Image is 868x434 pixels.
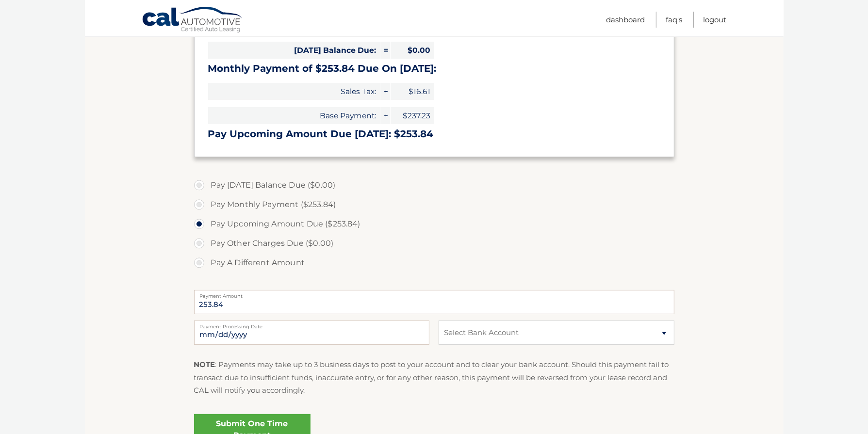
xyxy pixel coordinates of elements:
label: Pay [DATE] Balance Due ($0.00) [194,176,674,195]
a: FAQ's [666,12,683,28]
span: Sales Tax: [208,83,380,100]
span: [DATE] Balance Due: [208,42,380,59]
h3: Pay Upcoming Amount Due [DATE]: $253.84 [208,128,660,140]
input: Payment Date [194,321,429,345]
p: : Payments may take up to 3 business days to post to your account and to clear your bank account.... [194,358,674,397]
label: Pay Upcoming Amount Due ($253.84) [194,214,674,234]
a: Dashboard [606,12,645,28]
input: Payment Amount [194,290,674,314]
span: = [380,42,390,59]
label: Pay A Different Amount [194,253,674,273]
span: + [380,83,390,100]
label: Payment Amount [194,290,674,298]
span: + [380,107,390,124]
span: $0.00 [391,42,434,59]
label: Payment Processing Date [194,321,429,328]
label: Pay Other Charges Due ($0.00) [194,234,674,253]
a: Logout [704,12,727,28]
a: Cal Automotive [142,6,244,34]
h3: Monthly Payment of $253.84 Due On [DATE]: [208,63,660,75]
span: $16.61 [391,83,434,100]
span: $237.23 [391,107,434,124]
span: Base Payment: [208,107,380,124]
strong: NOTE [194,360,215,369]
label: Pay Monthly Payment ($253.84) [194,195,674,214]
